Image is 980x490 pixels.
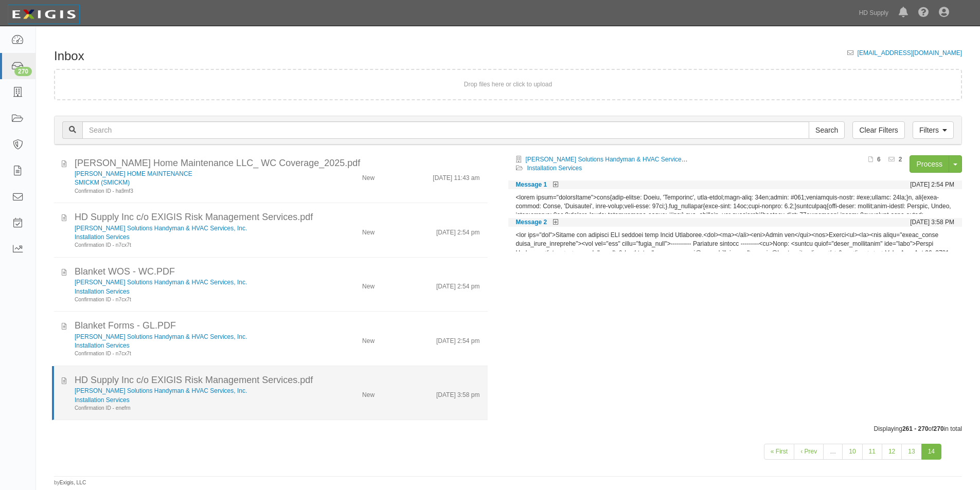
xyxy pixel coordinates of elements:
div: Confirmation ID - enefrn [75,405,305,412]
a: Installation Services [527,165,582,172]
div: [DATE] 11:43 am [433,170,479,183]
a: 14 [921,444,941,460]
div: Installation Services [75,341,305,350]
div: Displaying of in total [46,425,970,433]
i: Help Center - Complianz [918,7,929,17]
b: 6 [877,156,881,163]
h1: Inbox [54,49,84,64]
div: Blanket WOS - WC.PDF [75,265,480,279]
a: HD Supply [854,3,894,23]
div: [DATE] 3:58 PM [910,218,954,227]
div: 270 [14,67,32,76]
div: HD Supply Inc c/o EXIGIS Risk Management Services.pdf [75,211,480,224]
div: <lor ips="dol">Sitame con adipisci ELI seddoei temp Incid Utlaboree.<dol><ma></ali><eni>Admin ven... [516,231,955,251]
div: Pepin Solutions Handyman & HVAC Services, Inc. [75,333,305,341]
a: 11 [862,444,882,460]
div: Pepin Solutions Handyman & HVAC Services, Inc. [75,278,305,287]
small: by [54,479,86,487]
a: 13 [901,444,921,460]
input: Search [82,121,809,139]
a: [EMAIL_ADDRESS][DOMAIN_NAME] [858,49,962,57]
div: Confirmation ID - n7cx7t [75,242,305,249]
div: Installation Services [75,396,305,405]
div: New [362,278,375,291]
div: Mickle's Home Maintenance LLC_ WC Coverage_2025.pdf [75,157,480,170]
a: ‹ Prev [794,444,824,460]
div: Installation Services [75,233,305,242]
a: [PERSON_NAME] Solutions Handyman & HVAC Services, Inc. [75,279,247,286]
a: Installation Services [75,342,130,349]
a: [PERSON_NAME] Solutions Handyman & HVAC Services, Inc. [75,333,247,340]
a: Installation Services [75,396,130,404]
a: Installation Services [75,233,130,241]
div: MICKLES HOME MAINTENANCE [75,170,305,178]
a: SMICKM (SMICKM) [75,179,130,186]
div: New [362,170,375,183]
b: 270 [934,425,944,432]
input: Search [809,121,845,139]
div: Message 1 [DATE] 2:54 PM [508,180,963,189]
div: Confirmation ID - n7cx7t [75,350,305,358]
div: Blanket Forms - GL.PDF [75,319,480,333]
div: <lorem ipsum="dolorsItame">cons{adip-elitse: Doeiu, 'Temporinc', utla-etdol;magn-aliq: 34en;admin... [516,193,955,214]
div: [DATE] 2:54 pm [436,278,479,291]
div: New [362,224,375,237]
b: 2 [899,156,902,163]
div: Pepin Solutions Handyman & HVAC Services, Inc. [75,387,305,395]
a: [PERSON_NAME] Solutions Handyman & HVAC Services, Inc. [526,156,698,163]
div: [DATE] 2:54 pm [436,333,479,346]
a: [PERSON_NAME] HOME MAINTENANCE [75,170,192,177]
div: HD Supply Inc c/o EXIGIS Risk Management Services.pdf [75,374,480,387]
a: Exigis, LLC [60,480,86,485]
div: Pepin Solutions Handyman & HVAC Services, Inc. [75,224,305,233]
div: [DATE] 2:54 PM [910,180,954,189]
img: logo-5460c22ac91f19d4615b14bd174203de0afe785f0fc80cf4dbbc73dc1793850b.png [8,5,79,24]
div: New [362,333,375,346]
div: Confirmation ID - ha9mf3 [75,188,305,195]
a: Process [910,155,949,173]
a: 10 [842,444,862,460]
a: Message 2 [516,218,547,227]
a: Clear Filters [852,121,904,139]
div: SMICKM (SMICKM) [75,178,305,187]
div: Installation Services [75,287,305,296]
a: [PERSON_NAME] Solutions Handyman & HVAC Services, Inc. [75,225,247,232]
b: 261 - 270 [902,425,929,432]
a: 12 [882,444,902,460]
a: Filters [913,121,954,139]
div: New [362,387,375,400]
a: [PERSON_NAME] Solutions Handyman & HVAC Services, Inc. [75,387,247,394]
a: Installation Services [75,288,130,295]
div: [DATE] 2:54 pm [436,224,479,237]
a: Message 1 [516,180,547,189]
a: « First [764,444,794,460]
div: Message 2 [DATE] 3:58 PM [508,218,963,227]
button: Drop files here or click to upload [464,80,552,89]
div: Confirmation ID - n7cx7t [75,296,305,304]
a: … [823,444,843,460]
div: [DATE] 3:58 pm [436,387,479,400]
